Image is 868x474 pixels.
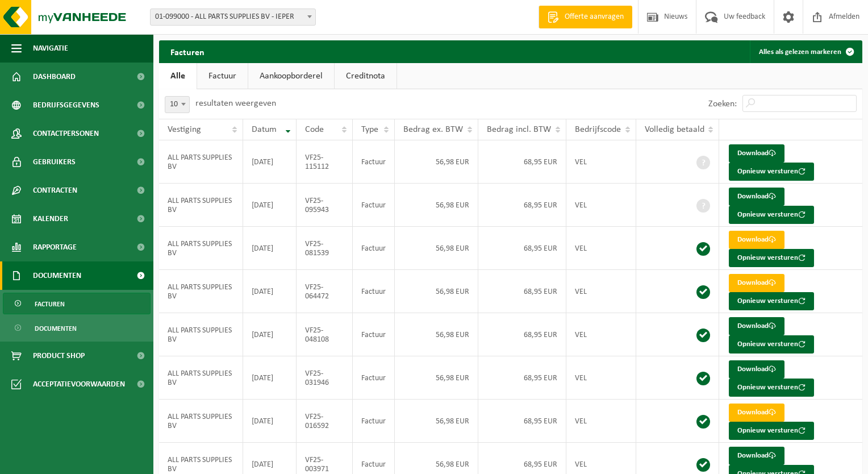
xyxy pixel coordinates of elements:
[165,96,190,113] span: 10
[297,313,353,356] td: VF25-048108
[3,317,151,339] a: Documenten
[195,99,276,108] label: resultaten weergeven
[159,313,243,356] td: ALL PARTS SUPPLIES BV
[478,400,566,443] td: 68,95 EUR
[159,184,243,227] td: ALL PARTS SUPPLIES BV
[353,400,395,443] td: Factuur
[297,227,353,270] td: VF25-081539
[151,9,315,25] span: 01-099000 - ALL PARTS SUPPLIES BV - IEPER
[297,270,353,313] td: VF25-064472
[159,356,243,400] td: ALL PARTS SUPPLIES BV
[3,293,151,314] a: Facturen
[729,163,814,181] button: Opnieuw versturen
[159,227,243,270] td: ALL PARTS SUPPLIES BV
[33,342,85,370] span: Product Shop
[395,227,478,270] td: 56,98 EUR
[159,63,197,89] a: Alle
[395,313,478,356] td: 56,98 EUR
[33,176,77,205] span: Contracten
[566,227,636,270] td: VEL
[159,270,243,313] td: ALL PARTS SUPPLIES BV
[487,125,551,134] span: Bedrag incl. BTW
[729,231,784,249] a: Download
[729,447,784,465] a: Download
[297,184,353,227] td: VF25-095943
[159,40,216,63] h2: Facturen
[395,270,478,313] td: 56,98 EUR
[729,249,814,267] button: Opnieuw versturen
[335,63,397,89] a: Creditnota
[729,206,814,224] button: Opnieuw versturen
[243,227,297,270] td: [DATE]
[243,400,297,443] td: [DATE]
[395,140,478,184] td: 56,98 EUR
[165,97,189,113] span: 10
[566,313,636,356] td: VEL
[729,335,814,354] button: Opnieuw versturen
[729,317,784,335] a: Download
[35,318,77,339] span: Documenten
[750,40,861,63] button: Alles als gelezen markeren
[478,227,566,270] td: 68,95 EUR
[729,360,784,379] a: Download
[243,184,297,227] td: [DATE]
[729,404,784,422] a: Download
[575,125,621,134] span: Bedrijfscode
[729,292,814,310] button: Opnieuw versturen
[33,34,68,63] span: Navigatie
[566,140,636,184] td: VEL
[353,313,395,356] td: Factuur
[243,356,297,400] td: [DATE]
[395,400,478,443] td: 56,98 EUR
[197,63,248,89] a: Factuur
[248,63,334,89] a: Aankoopborderel
[478,270,566,313] td: 68,95 EUR
[708,99,737,109] label: Zoeken:
[353,270,395,313] td: Factuur
[33,148,76,176] span: Gebruikers
[403,125,463,134] span: Bedrag ex. BTW
[729,379,814,397] button: Opnieuw versturen
[33,91,99,119] span: Bedrijfsgegevens
[33,233,77,261] span: Rapportage
[353,184,395,227] td: Factuur
[539,6,632,28] a: Offerte aanvragen
[33,119,99,148] span: Contactpersonen
[35,293,65,315] span: Facturen
[243,313,297,356] td: [DATE]
[159,140,243,184] td: ALL PARTS SUPPLIES BV
[150,9,316,26] span: 01-099000 - ALL PARTS SUPPLIES BV - IEPER
[729,144,784,163] a: Download
[566,356,636,400] td: VEL
[243,140,297,184] td: [DATE]
[297,400,353,443] td: VF25-016592
[478,184,566,227] td: 68,95 EUR
[478,140,566,184] td: 68,95 EUR
[729,422,814,440] button: Opnieuw versturen
[478,356,566,400] td: 68,95 EUR
[353,356,395,400] td: Factuur
[297,356,353,400] td: VF25-031946
[305,125,324,134] span: Code
[33,63,76,91] span: Dashboard
[566,270,636,313] td: VEL
[243,270,297,313] td: [DATE]
[353,140,395,184] td: Factuur
[566,400,636,443] td: VEL
[478,313,566,356] td: 68,95 EUR
[33,205,68,233] span: Kalender
[395,356,478,400] td: 56,98 EUR
[361,125,378,134] span: Type
[33,370,125,398] span: Acceptatievoorwaarden
[566,184,636,227] td: VEL
[562,11,627,23] span: Offerte aanvragen
[353,227,395,270] td: Factuur
[297,140,353,184] td: VF25-115112
[159,400,243,443] td: ALL PARTS SUPPLIES BV
[168,125,201,134] span: Vestiging
[729,188,784,206] a: Download
[645,125,704,134] span: Volledig betaald
[395,184,478,227] td: 56,98 EUR
[252,125,277,134] span: Datum
[729,274,784,292] a: Download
